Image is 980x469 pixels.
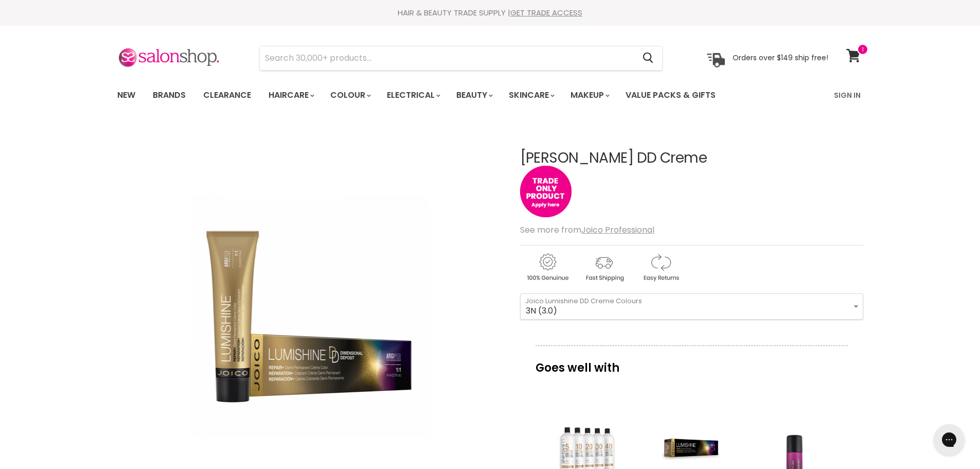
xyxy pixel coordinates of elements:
[379,84,447,106] a: Electrical
[635,46,662,70] button: Search
[110,80,776,110] ul: Main menu
[520,166,572,217] img: tradeonly_small.jpg
[929,421,970,459] iframe: Gorgias live chat messenger
[520,150,863,166] h1: [PERSON_NAME] DD Creme
[520,224,654,236] span: See more from
[110,84,143,106] a: New
[195,84,259,106] a: Clearance
[633,252,688,283] img: returns.gif
[828,84,867,106] a: Sign In
[260,46,635,70] input: Search
[501,84,561,106] a: Skincare
[323,84,377,106] a: Colour
[520,252,575,283] img: genuine.gif
[145,84,193,106] a: Brands
[733,53,828,62] p: Orders over $149 ship free!
[536,345,848,379] p: Goes well with
[449,84,499,106] a: Beauty
[510,7,582,18] a: GET TRADE ACCESS
[261,84,320,106] a: Haircare
[259,46,663,71] form: Product
[104,80,876,110] nav: Main
[563,84,616,106] a: Makeup
[577,252,631,283] img: shipping.gif
[104,8,876,18] div: HAIR & BEAUTY TRADE SUPPLY |
[581,224,654,236] a: Joico Professional
[618,84,723,106] a: Value Packs & Gifts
